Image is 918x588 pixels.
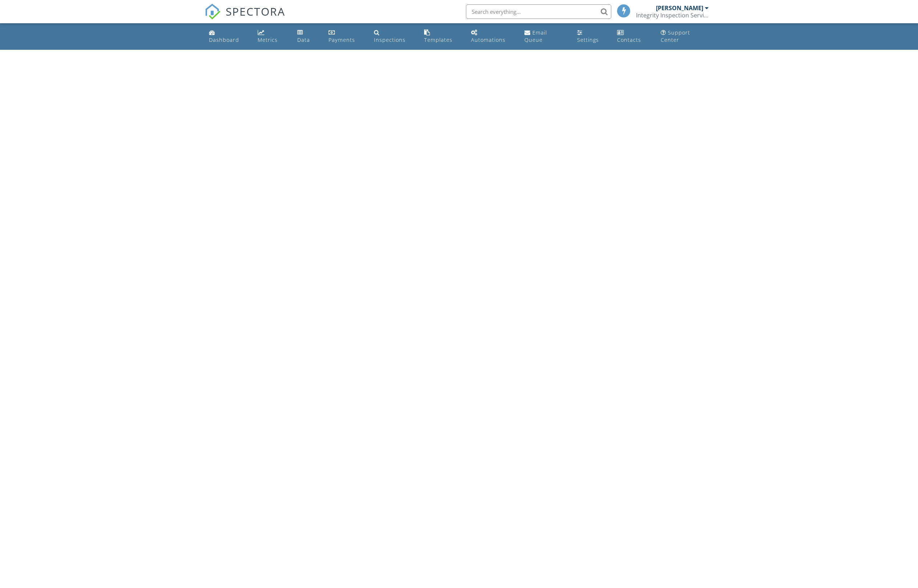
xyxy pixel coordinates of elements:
div: Data [297,36,310,43]
div: [PERSON_NAME] [656,4,703,12]
div: Email Queue [524,29,547,43]
div: Inspections [374,36,406,43]
img: The Best Home Inspection Software - Spectora [205,4,221,20]
a: Settings [574,26,608,47]
a: Data [294,26,320,47]
div: Dashboard [209,36,239,43]
div: Templates [424,36,452,43]
div: Payments [329,36,355,43]
a: Dashboard [206,26,249,47]
span: SPECTORA [226,4,285,19]
div: Automations [471,36,506,43]
a: Automations (Basic) [468,26,516,47]
a: SPECTORA [205,10,285,25]
a: Email Queue [522,26,569,47]
a: Support Center [658,26,712,47]
a: Inspections [371,26,415,47]
div: Metrics [258,36,278,43]
input: Search everything... [466,4,611,19]
div: Contacts [617,36,641,43]
div: Support Center [661,29,690,43]
div: Settings [577,36,599,43]
div: Integrity Inspection Services LLC [636,12,709,19]
a: Contacts [614,26,652,47]
a: Templates [421,26,462,47]
a: Metrics [255,26,289,47]
a: Payments [326,26,365,47]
